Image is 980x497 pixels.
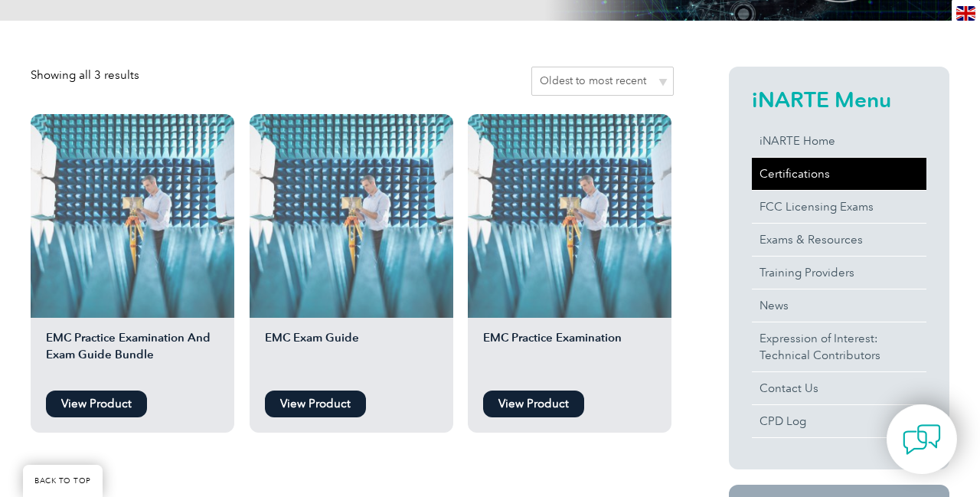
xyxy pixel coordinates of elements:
[752,224,926,256] a: Exams & Resources
[752,405,926,437] a: CPD Log
[31,67,139,83] p: Showing all 3 results
[23,465,103,497] a: BACK TO TOP
[752,191,926,223] a: FCC Licensing Exams
[903,420,941,459] img: contact-chat.png
[752,158,926,190] a: Certifications
[468,114,671,318] img: EMC Practice Examination
[250,114,453,383] a: EMC Exam Guide
[752,322,926,371] a: Expression of Interest:Technical Contributors
[752,87,926,112] h2: iNARTE Menu
[31,114,234,383] a: EMC Practice Examination And Exam Guide Bundle
[752,289,926,322] a: News
[752,372,926,404] a: Contact Us
[250,114,453,318] img: EMC Exam Guide
[468,329,671,383] h2: EMC Practice Examination
[956,6,975,21] img: en
[31,114,234,318] img: EMC Practice Examination And Exam Guide Bundle
[468,114,671,383] a: EMC Practice Examination
[46,391,147,417] a: View Product
[752,257,926,289] a: Training Providers
[531,67,674,96] select: Shop order
[265,391,366,417] a: View Product
[752,125,926,157] a: iNARTE Home
[31,329,234,383] h2: EMC Practice Examination And Exam Guide Bundle
[250,329,453,383] h2: EMC Exam Guide
[483,391,584,417] a: View Product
